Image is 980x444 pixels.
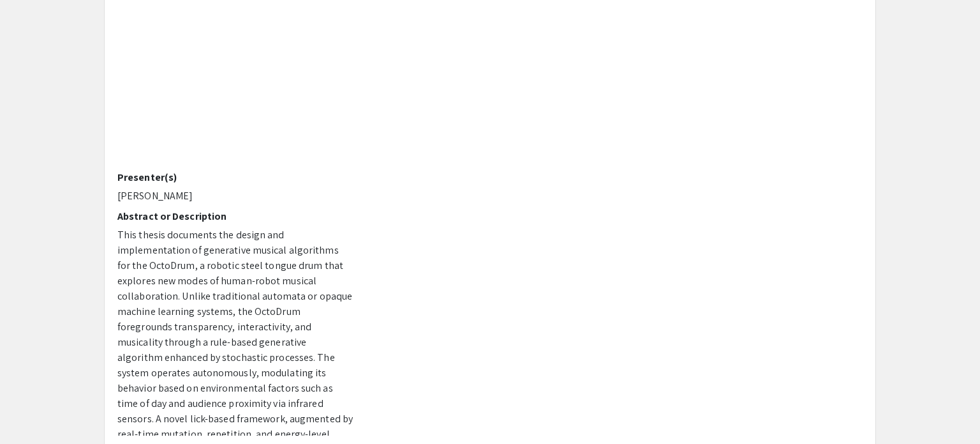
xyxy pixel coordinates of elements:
h2: Abstract or Description [117,210,353,222]
iframe: Chat [10,387,54,434]
h2: Presenter(s) [117,171,353,183]
iframe: OctoDrum Honors Thesis Symposium Presentation [117,6,353,171]
p: [PERSON_NAME] [117,188,353,204]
